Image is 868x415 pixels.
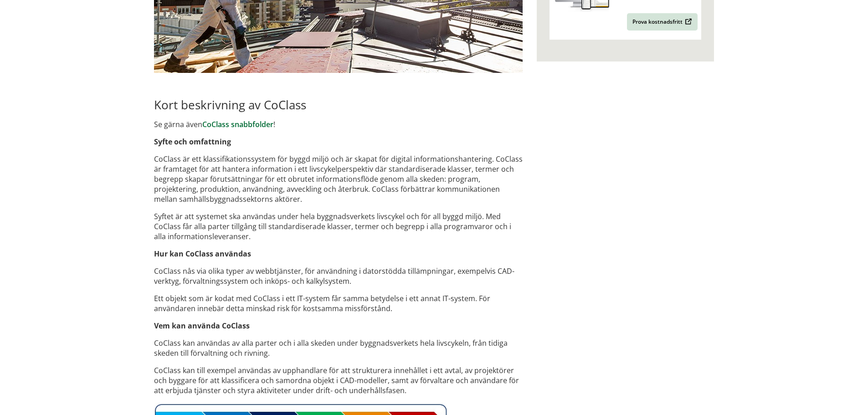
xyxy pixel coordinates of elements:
p: CoClass kan till exempel användas av upphandlare för att strukturera innehållet i ett avtal, av p... [154,365,523,395]
a: Prova kostnadsfritt [627,13,698,31]
p: Se gärna även ! [154,119,523,129]
p: CoClass är ett klassifikationssystem för byggd miljö och är skapat för digital informationshanter... [154,154,523,204]
p: Ett objekt som är kodat med CoClass i ett IT-system får samma betydelse i ett annat IT-system. Fö... [154,293,523,313]
a: CoClass snabbfolder [202,119,273,129]
p: Syftet är att systemet ska användas under hela byggnadsverkets livscykel och för all byggd miljö.... [154,211,523,241]
p: CoClass nås via olika typer av webbtjänster, för användning i datorstödda tillämpningar, exempelv... [154,266,523,286]
h2: Kort beskrivning av CoClass [154,97,523,112]
img: Outbound.png [683,18,692,25]
strong: Hur kan CoClass användas [154,249,251,259]
strong: Vem kan använda CoClass [154,321,250,331]
strong: Syfte och omfattning [154,137,231,147]
p: CoClass kan användas av alla parter och i alla skeden under byggnadsverkets hela livscykeln, från... [154,338,523,358]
